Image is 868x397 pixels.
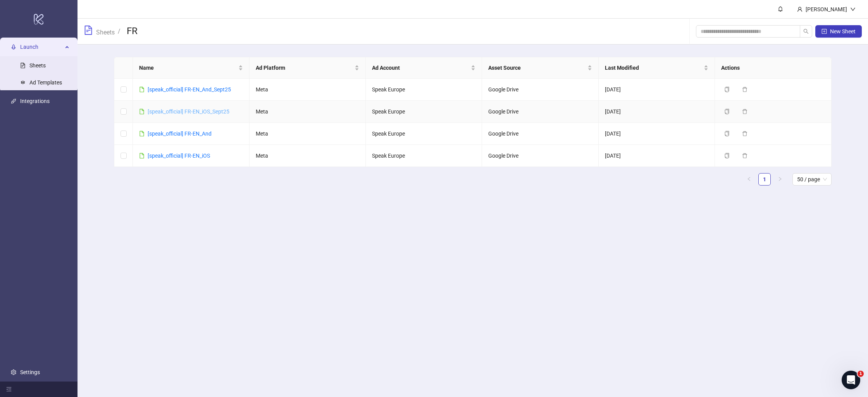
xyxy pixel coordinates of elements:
span: copy [724,131,730,136]
td: Google Drive [482,101,598,123]
h3: FR [127,25,138,38]
span: plus-square [821,29,827,34]
span: file [139,87,145,92]
button: left [743,173,755,186]
td: Meta [250,101,366,123]
td: Google Drive [482,145,598,167]
a: [speak_official] FR-EN_iOS [148,153,210,159]
a: Settings [20,369,40,375]
td: Meta [250,123,366,145]
td: Meta [250,145,366,167]
td: Meta [250,79,366,101]
td: Google Drive [482,123,598,145]
button: right [774,173,786,186]
span: Last Modified [605,64,702,72]
span: 50 / page [797,174,827,185]
td: Google Drive [482,79,598,101]
span: delete [742,131,747,136]
span: Asset Source [488,64,586,72]
td: Speak Europe [366,145,482,167]
span: user [797,7,803,12]
span: rocket [11,44,16,50]
span: down [850,7,856,12]
th: Ad Account [366,57,482,79]
td: [DATE] [599,79,715,101]
span: bell [778,6,783,12]
span: Ad Platform [256,64,353,72]
span: menu-fold [6,387,12,392]
a: [speak_official] FR-EN_iOS_Sept25 [148,108,229,115]
span: delete [742,153,747,158]
span: file-text [84,26,93,35]
span: Ad Account [372,64,469,72]
li: 1 [758,173,771,186]
a: Sheets [95,27,116,36]
button: New Sheet [815,25,862,38]
td: [DATE] [599,123,715,145]
span: 1 [858,371,864,377]
li: / [118,25,121,38]
span: file [139,153,145,158]
th: Actions [715,57,831,79]
span: copy [724,109,730,114]
td: Speak Europe [366,79,482,101]
span: left [747,177,751,181]
th: Ad Platform [250,57,366,79]
a: [speak_official] FR-EN_And_Sept25 [148,86,231,93]
iframe: Intercom live chat [842,371,860,389]
span: delete [742,109,747,114]
span: search [803,29,809,34]
div: [PERSON_NAME] [803,5,850,14]
span: right [778,177,782,181]
span: file [139,131,145,136]
a: Integrations [20,98,50,104]
td: [DATE] [599,145,715,167]
span: New Sheet [830,28,856,34]
div: Page Size [792,173,832,186]
span: delete [742,87,747,92]
span: copy [724,153,730,158]
a: [speak_official] FR-EN_And [148,131,212,137]
a: 1 [759,174,770,185]
span: Name [139,64,236,72]
th: Name [133,57,249,79]
a: Ad Templates [29,79,62,86]
li: Next Page [774,173,786,186]
td: Speak Europe [366,123,482,145]
td: Speak Europe [366,101,482,123]
th: Asset Source [482,57,598,79]
span: file [139,109,145,114]
span: Launch [20,39,63,55]
td: [DATE] [599,101,715,123]
li: Previous Page [743,173,755,186]
th: Last Modified [599,57,715,79]
span: copy [724,87,730,92]
a: Sheets [29,62,46,69]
